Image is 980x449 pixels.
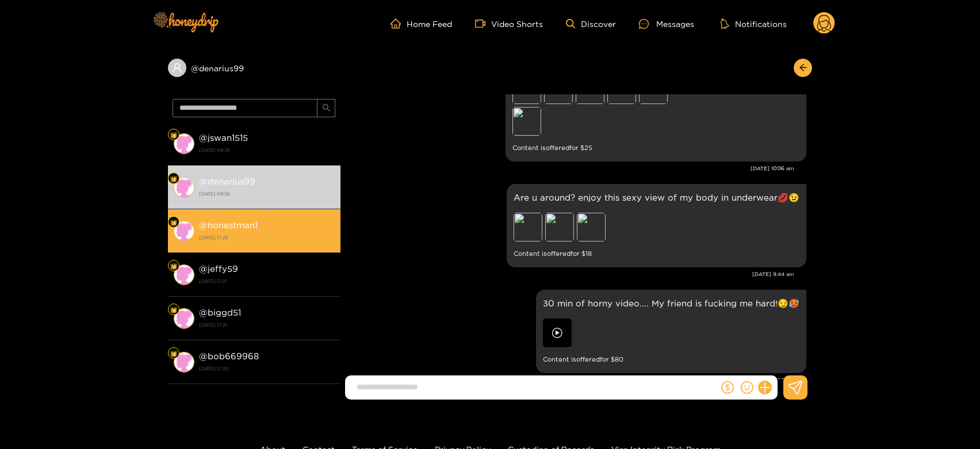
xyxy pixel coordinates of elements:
span: arrow-left [799,63,807,73]
strong: [DATE] 09:36 [199,189,335,199]
img: conversation [174,133,194,154]
img: Fan Level [170,219,177,226]
div: @denarius99 [168,59,340,77]
img: conversation [174,177,194,198]
img: conversation [174,264,194,285]
img: conversation [174,221,194,241]
div: [DATE] 9:44 am [346,270,794,278]
img: conversation [174,308,194,329]
strong: [DATE] 17:21 [199,276,335,286]
p: 30 min of horny video.... My friend is fucking me hard!😏🥵 [543,297,799,310]
div: Aug. 22, 9:55 am [536,290,806,373]
button: arrow-left [794,59,812,77]
small: Content is offered for $ 80 [543,353,799,366]
img: Fan Level [170,132,177,139]
strong: @ denarius99 [199,176,255,186]
span: home [391,18,407,29]
a: Video Shorts [475,18,543,29]
div: [DATE] 10:06 am [346,164,794,172]
img: preview [543,318,572,347]
span: search [322,103,331,113]
span: smile [741,381,753,394]
a: Discover [566,19,616,29]
span: user [172,63,182,73]
button: search [317,99,335,117]
div: Aug. 21, 9:44 am [507,184,806,267]
img: conversation [174,352,194,373]
strong: [DATE] 09:36 [199,145,335,155]
small: Content is offered for $ 18 [514,247,799,260]
strong: [DATE] 17:22 [199,232,335,243]
p: Are u around? enjoy this sexy view of my body in underwear💋😉 [514,191,799,204]
strong: @ biggd51 [199,308,241,317]
strong: [DATE] 17:21 [199,320,335,330]
button: Notifications [717,18,790,29]
div: Messages [639,17,694,30]
strong: @ jswan1515 [199,133,248,143]
img: Fan Level [170,306,177,313]
img: Fan Level [170,175,177,182]
strong: [DATE] 17:20 [199,363,335,374]
span: video-camera [475,18,491,29]
strong: @ bob669968 [199,351,259,361]
small: Content is offered for $ 25 [512,141,799,155]
img: Fan Level [170,263,177,270]
button: dollar [719,379,736,396]
strong: @ jeffy59 [199,264,238,274]
img: Fan Level [170,350,177,357]
strong: @ honestman1 [199,220,258,230]
span: dollar [721,381,734,394]
a: Home Feed [391,18,452,29]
